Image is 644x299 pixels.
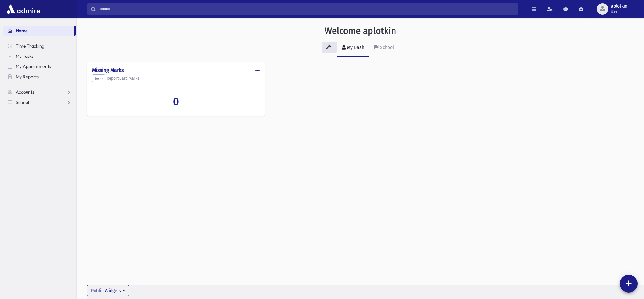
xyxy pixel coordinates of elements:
[173,96,179,108] span: 0
[3,87,76,97] a: Accounts
[611,9,627,14] span: User
[16,28,28,34] span: Home
[16,99,29,105] span: School
[16,53,34,59] span: My Tasks
[16,89,34,95] span: Accounts
[92,74,105,83] button: 0
[16,43,44,49] span: Time Tracking
[3,97,76,107] a: School
[346,45,364,50] div: My Dash
[95,76,103,81] span: 0
[92,96,260,108] a: 0
[3,51,76,61] a: My Tasks
[16,64,51,69] span: My Appointments
[5,3,42,15] img: AdmirePro
[3,41,76,51] a: Time Tracking
[92,74,260,83] h5: Report Card Marks
[92,67,260,73] h4: Missing Marks
[96,3,518,15] input: Search
[3,26,74,36] a: Home
[3,72,76,82] a: My Reports
[3,61,76,72] a: My Appointments
[337,39,369,57] a: My Dash
[379,45,394,50] div: School
[369,39,399,57] a: School
[611,4,627,9] span: aplotkin
[16,74,39,80] span: My Reports
[325,26,396,36] h3: Welcome aplotkin
[87,285,129,296] button: Public Widgets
